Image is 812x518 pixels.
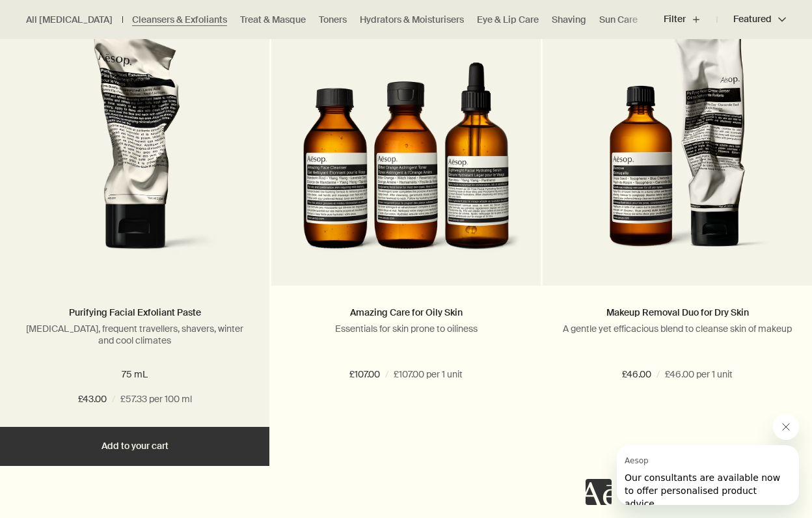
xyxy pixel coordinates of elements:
button: Filter [664,4,717,35]
span: £46.00 [622,367,651,383]
div: Aesop says "Our consultants are available now to offer personalised product advice.". Open messag... [586,414,799,505]
a: Sun Care [599,14,638,26]
span: Our consultants are available now to offer personalised product advice. [8,27,163,64]
span: / [385,367,388,383]
span: £43.00 [78,392,107,407]
iframe: no content [586,479,612,505]
span: / [112,392,115,407]
img: Makeup Removal Duo for Dry Skin - Remove and Purifying Facial Cream Cleanser [571,25,783,266]
a: Hydrators & Moisturisers [360,14,464,26]
span: £107.00 [349,367,380,383]
p: Essentials for skin prone to oiliness [291,323,521,334]
a: Toners [319,14,347,26]
p: [MEDICAL_DATA], frequent travellers, shavers, winter and cool climates [20,323,250,346]
a: Purifying Facial Exfoliant Paste [69,307,201,318]
iframe: Close message from Aesop [773,414,799,440]
button: Featured [717,4,786,35]
a: Treat & Masque [240,14,306,26]
img: Aesop’s Purifying Facial Exfoliant Paste in a squeezed tube [30,25,239,266]
a: Eye & Lip Care [477,14,539,26]
a: Makeup Removal Duo for Dry Skin [606,307,749,318]
a: Makeup Removal Duo for Dry Skin - Remove and Purifying Facial Cream Cleanser [543,25,812,286]
span: / [656,367,660,383]
iframe: Message from Aesop [617,445,799,505]
a: All [MEDICAL_DATA] [26,14,113,26]
a: Amazing Care for Oily Skin [350,307,463,318]
a: Cleansers & Exfoliants [132,14,227,26]
span: £107.00 per 1 unit [394,367,463,383]
span: £57.33 per 100 ml [120,392,192,407]
a: Shaving [552,14,586,26]
p: A gentle yet efficacious blend to cleanse skin of makeup [562,323,792,334]
span: £46.00 per 1 unit [665,367,733,383]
